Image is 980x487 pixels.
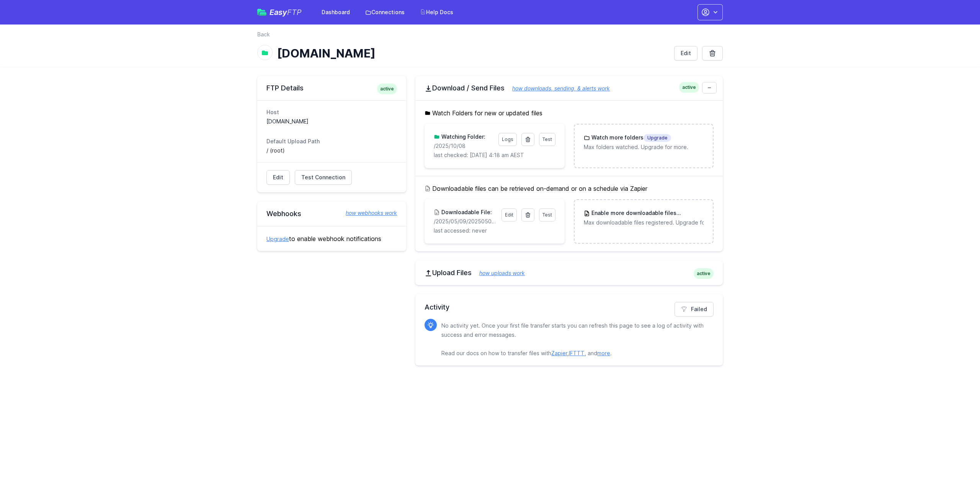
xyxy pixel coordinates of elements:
[287,8,302,17] span: FTP
[425,268,714,277] h2: Upload Files
[539,133,555,146] a: Test
[266,209,397,218] h2: Webhooks
[434,218,497,225] p: /2025/05/09/20250509171559_inbound_0422652309_0756011820.mp3
[266,118,397,125] dd: [DOMAIN_NAME]
[505,85,610,92] a: how downloads, sending, & alerts work
[694,268,714,279] span: active
[569,350,585,356] a: IFTTT
[257,8,302,16] a: EasyFTP
[338,209,397,217] a: how webhooks work
[498,133,517,146] a: Logs
[501,208,517,221] a: Edit
[575,125,713,160] a: Watch more foldersUpgrade Max folders watched. Upgrade for more.
[542,212,552,218] span: Test
[295,170,352,185] a: Test Connection
[551,350,567,356] a: Zapier
[301,174,345,181] span: Test Connection
[590,134,671,142] h3: Watch more folders
[679,82,699,93] span: active
[266,147,397,154] dd: / (root)
[361,5,409,19] a: Connections
[441,321,707,358] p: No activity yet. Once your first file transfer starts you can refresh this page to see a log of a...
[597,350,610,356] a: more
[415,5,458,19] a: Help Docs
[257,31,270,38] a: Back
[440,133,485,141] h3: Watching Folder:
[269,8,302,16] span: Easy
[472,270,525,276] a: how uploads work
[257,9,266,16] img: easyftp_logo.png
[584,219,704,226] p: Max downloadable files registered. Upgrade for more.
[575,200,713,236] a: Enable more downloadable filesUpgrade Max downloadable files registered. Upgrade for more.
[425,84,714,93] h2: Download / Send Files
[277,46,668,60] h1: [DOMAIN_NAME]
[266,108,397,116] dt: Host
[266,138,397,145] dt: Default Upload Path
[425,302,714,313] h2: Activity
[266,236,289,242] a: Upgrade
[584,143,704,151] p: Max folders watched. Upgrade for more.
[674,46,697,61] a: Edit
[434,227,555,234] p: last accessed: never
[434,142,493,150] p: /2025/10/08
[440,208,492,216] h3: Downloadable File:
[266,84,397,93] h2: FTP Details
[257,31,723,43] nav: Breadcrumb
[542,136,552,142] span: Test
[676,210,704,217] span: Upgrade
[539,208,555,221] a: Test
[425,184,714,193] h5: Downloadable files can be retrieved on-demand or on a schedule via Zapier
[434,151,555,159] p: last checked: [DATE] 4:18 am AEST
[257,226,406,251] div: to enable webhook notifications
[590,209,704,217] h3: Enable more downloadable files
[675,302,714,316] a: Failed
[644,134,671,142] span: Upgrade
[425,108,714,118] h5: Watch Folders for new or updated files
[317,5,354,19] a: Dashboard
[377,84,397,94] span: active
[266,170,290,185] a: Edit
